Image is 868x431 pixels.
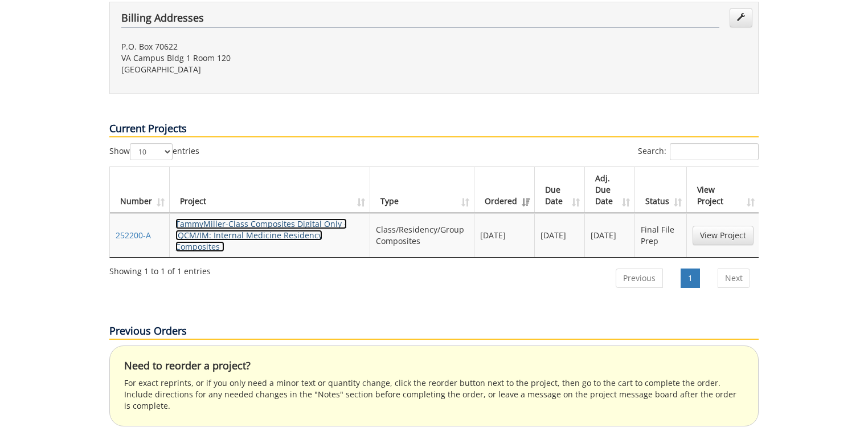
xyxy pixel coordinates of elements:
th: Due Date: activate to sort column ascending [535,167,585,213]
td: [DATE] [535,213,585,257]
p: Previous Orders [109,324,759,340]
p: [GEOGRAPHIC_DATA] [121,64,425,75]
p: Current Projects [109,121,759,137]
label: Search: [638,143,759,160]
select: Showentries [130,143,173,160]
h4: Need to reorder a project? [124,360,744,372]
h4: Billing Addresses [121,13,719,27]
th: Project: activate to sort column ascending [170,167,370,213]
p: P.O. Box 70622 [121,41,425,52]
p: For exact reprints, or if you only need a minor text or quantity change, click the reorder button... [124,377,744,412]
td: Final File Prep [635,213,687,257]
a: Previous [616,269,663,288]
p: VA Campus Bldg 1 Room 120 [121,52,425,64]
div: Showing 1 to 1 of 1 entries [109,261,211,277]
th: Number: activate to sort column ascending [110,167,170,213]
th: View Project: activate to sort column ascending [687,167,759,213]
th: Type: activate to sort column ascending [370,167,474,213]
input: Search: [670,143,759,160]
a: View Project [693,226,754,245]
td: Class/Residency/Group Composites [370,213,474,257]
a: Edit Addresses [730,8,752,27]
a: 1 [681,269,700,288]
th: Status: activate to sort column ascending [635,167,687,213]
td: [DATE] [585,213,635,257]
label: Show entries [109,143,199,160]
th: Adj. Due Date: activate to sort column ascending [585,167,635,213]
a: 252200-A [116,230,151,241]
a: TammyMiller-Class Composites Digital Only - (QCM/IM: Internal Medicine Residency Composites ) [175,218,347,252]
th: Ordered: activate to sort column ascending [474,167,535,213]
a: Next [718,269,750,288]
td: [DATE] [474,213,535,257]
